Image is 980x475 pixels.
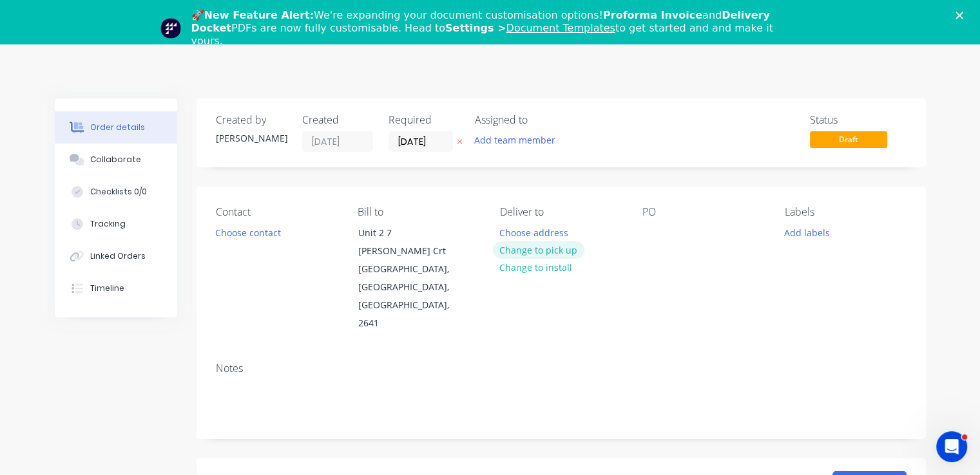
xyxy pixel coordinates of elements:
[191,9,770,34] b: Delivery Docket
[475,131,562,149] button: Add team member
[216,114,287,126] div: Created by
[778,223,837,241] button: Add labels
[208,223,287,241] button: Choose contact
[493,259,579,276] button: Change to install
[90,218,126,230] div: Tracking
[302,114,373,126] div: Created
[506,22,615,34] a: Document Templates
[810,131,887,147] span: Draft
[90,122,145,133] div: Order details
[785,206,907,218] div: Labels
[90,154,141,165] div: Collaborate
[55,240,177,272] button: Linked Orders
[90,283,124,294] div: Timeline
[810,114,907,126] div: Status
[358,224,465,260] div: Unit 2 7 [PERSON_NAME] Crt
[55,176,177,208] button: Checklists 0/0
[191,9,800,48] div: 🚀 We're expanding your document customisation options! and PDFs are now fully customisable. Head ...
[500,206,622,218] div: Deliver to
[216,131,287,145] div: [PERSON_NAME]
[603,9,702,21] b: Proforma Invoice
[55,208,177,240] button: Tracking
[936,431,967,462] iframe: Intercom live chat
[493,223,575,241] button: Choose address
[467,131,562,149] button: Add team member
[347,223,476,333] div: Unit 2 7 [PERSON_NAME] Crt[GEOGRAPHIC_DATA], [GEOGRAPHIC_DATA], [GEOGRAPHIC_DATA], 2641
[389,114,459,126] div: Required
[445,22,615,34] b: Settings >
[160,18,181,39] img: Profile image for Team
[90,250,146,262] div: Linked Orders
[216,206,338,218] div: Contact
[55,272,177,304] button: Timeline
[55,144,177,176] button: Collaborate
[493,241,584,259] button: Change to pick up
[216,362,907,375] div: Notes
[642,206,764,218] div: PO
[55,111,177,144] button: Order details
[358,260,465,332] div: [GEOGRAPHIC_DATA], [GEOGRAPHIC_DATA], [GEOGRAPHIC_DATA], 2641
[90,186,147,198] div: Checklists 0/0
[475,114,604,126] div: Assigned to
[956,12,968,19] div: Close
[358,206,479,218] div: Bill to
[204,9,314,21] b: New Feature Alert:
